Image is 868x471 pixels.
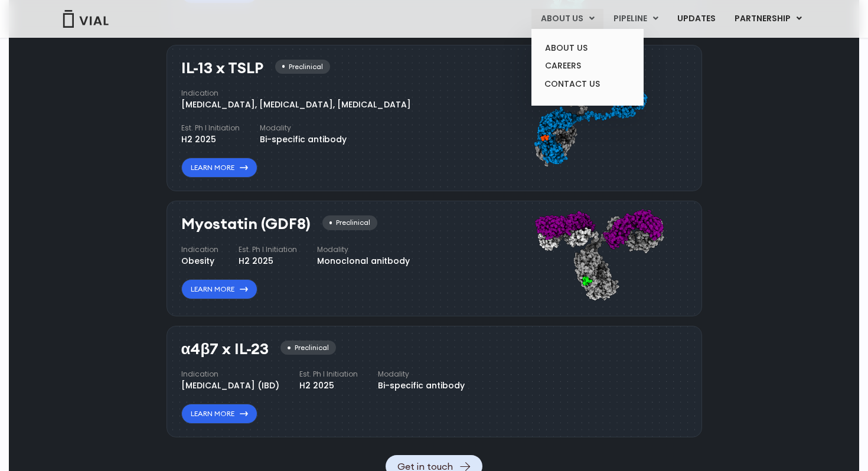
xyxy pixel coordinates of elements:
[260,133,347,146] div: Bi-specific antibody
[239,255,297,267] div: H2 2025
[317,255,410,267] div: Monoclonal anitbody
[299,369,358,380] h4: Est. Ph I Initiation
[181,215,311,233] h3: Myostatin (GDF8)
[181,369,279,380] h4: Indication
[181,123,240,133] h4: Est. Ph I Initiation
[299,380,358,392] div: H2 2025
[181,99,411,111] div: [MEDICAL_DATA], [MEDICAL_DATA], [MEDICAL_DATA]
[317,244,410,255] h4: Modality
[181,404,257,424] a: Learn More
[181,88,411,99] h4: Indication
[668,9,725,29] a: UPDATES
[181,244,218,255] h4: Indication
[181,60,263,77] h3: IL-13 x TSLP
[536,39,639,57] a: ABOUT US
[604,9,667,29] a: PIPELINEMenu Toggle
[378,369,465,380] h4: Modality
[536,57,639,75] a: CAREERS
[725,9,811,29] a: PARTNERSHIPMenu Toggle
[260,123,347,133] h4: Modality
[275,60,330,74] div: Preclinical
[536,75,639,94] a: CONTACT US
[181,380,279,392] div: [MEDICAL_DATA] (IBD)
[181,158,257,178] a: Learn More
[378,380,465,392] div: Bi-specific antibody
[322,215,377,230] div: Preclinical
[280,341,335,355] div: Preclinical
[181,341,269,358] h3: α4β7 x IL-23
[531,9,603,29] a: ABOUT USMenu Toggle
[239,244,297,255] h4: Est. Ph I Initiation
[181,133,240,146] div: H2 2025
[62,10,109,28] img: Vial Logo
[181,279,257,299] a: Learn More
[181,255,218,267] div: Obesity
